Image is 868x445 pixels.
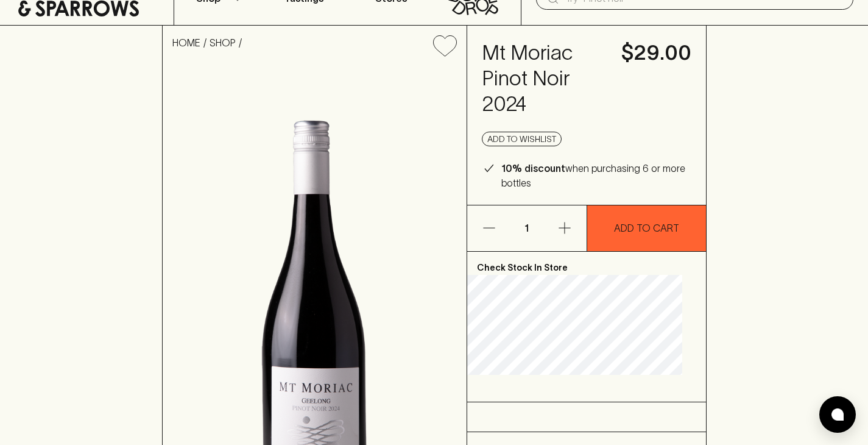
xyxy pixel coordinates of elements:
p: when purchasing 6 or more bottles [501,161,691,190]
button: Add to wishlist [482,132,562,146]
button: ADD TO CART [587,205,706,251]
b: 10% discount [501,163,565,174]
a: SHOP [210,37,236,48]
h4: Mt Moriac Pinot Noir 2024 [482,40,607,117]
button: Add to wishlist [428,30,462,62]
p: ADD TO CART [614,221,679,235]
p: 1 [512,205,542,251]
a: HOME [172,37,200,48]
p: Check Stock In Store [467,252,706,275]
img: bubble-icon [831,408,844,421]
h4: $29.00 [621,40,691,66]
